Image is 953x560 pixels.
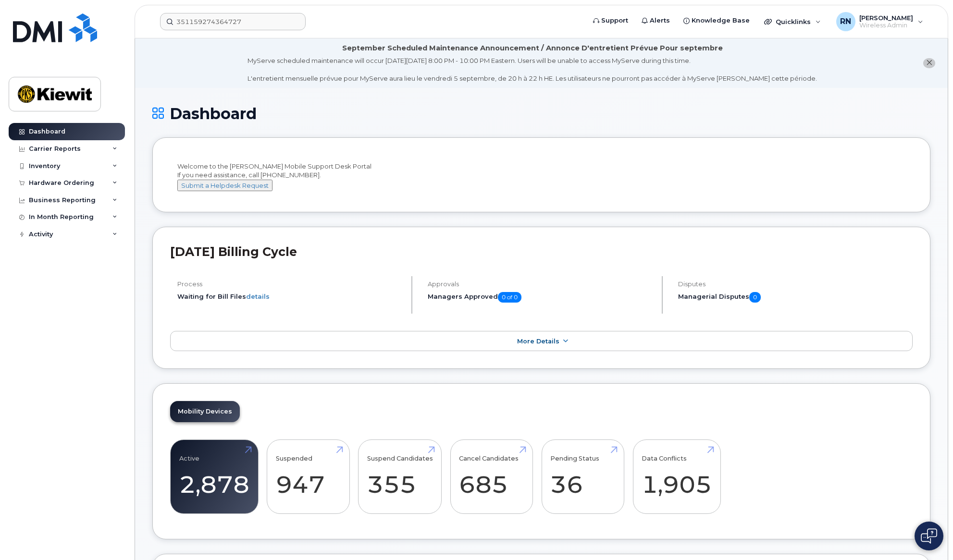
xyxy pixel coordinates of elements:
[678,292,913,303] h5: Managerial Disputes
[276,445,341,509] a: Suspended 947
[678,280,913,288] h4: Disputes
[246,292,270,300] a: details
[428,292,654,303] h5: Managers Approved
[367,445,433,509] a: Suspend Candidates 355
[642,445,712,509] a: Data Conflicts 1,905
[428,280,654,288] h4: Approvals
[177,162,905,192] div: Welcome to the [PERSON_NAME] Mobile Support Desk Portal If you need assistance, call [PHONE_NUMBER].
[342,43,723,53] div: September Scheduled Maintenance Announcement / Annonce D'entretient Prévue Pour septembre
[749,292,761,303] span: 0
[170,401,240,422] a: Mobility Devices
[459,445,524,509] a: Cancel Candidates 685
[923,58,935,68] button: close notification
[177,292,403,301] li: Waiting for Bill Files
[921,528,937,544] img: Open chat
[170,244,913,259] h2: [DATE] Billing Cycle
[550,445,615,509] a: Pending Status 36
[177,280,403,288] h4: Process
[152,105,930,122] h1: Dashboard
[248,56,817,83] div: MyServe scheduled maintenance will occur [DATE][DATE] 8:00 PM - 10:00 PM Eastern. Users will be u...
[179,445,249,509] a: Active 2,878
[177,182,272,189] a: Submit a Helpdesk Request
[517,338,559,345] span: More Details
[177,180,272,192] button: Submit a Helpdesk Request
[498,292,521,303] span: 0 of 0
